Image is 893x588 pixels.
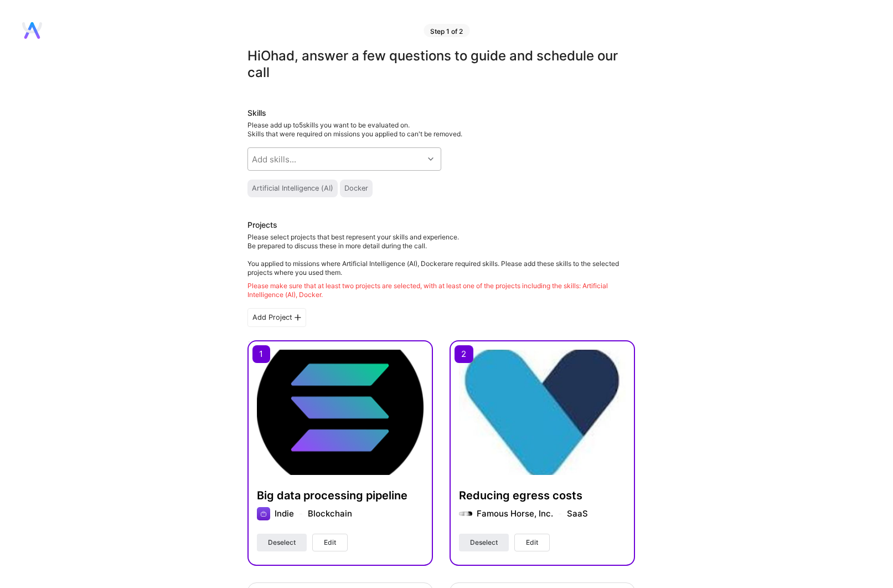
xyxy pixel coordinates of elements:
[324,538,336,548] span: Edit
[275,508,352,520] div: Indie Blockchain
[257,350,424,475] img: Big data processing pipeline
[424,24,469,37] div: Step 1 of 2
[514,534,550,551] button: Edit
[459,350,626,475] img: Reducing egress costs
[459,512,472,516] img: Company logo
[257,507,270,520] img: Company logo
[247,233,635,299] div: Please select projects that best represent your skills and experience. Be prepared to discuss the...
[257,488,424,503] h4: Big data processing pipeline
[247,108,635,119] div: Skills
[459,488,626,503] h4: Reducing egress costs
[268,538,296,548] span: Deselect
[252,154,296,165] div: Add skills...
[247,308,306,327] div: Add Project
[428,156,433,162] i: icon Chevron
[247,121,635,139] div: Please add up to 5 skills you want to be evaluated on.
[295,314,301,321] i: icon PlusBlackFlat
[252,184,333,193] div: Artificial Intelligence (AI)
[344,184,368,193] div: Docker
[526,538,538,548] span: Edit
[247,282,635,299] div: Please make sure that at least two projects are selected, with at least one of the projects inclu...
[257,534,307,551] button: Deselect
[477,508,588,520] div: Famous Horse, Inc. SaaS
[247,219,277,231] div: Projects
[470,538,498,548] span: Deselect
[459,534,509,551] button: Deselect
[247,130,462,138] span: Skills that were required on missions you applied to can't be removed.
[247,48,635,81] div: Hi Ohad , answer a few questions to guide and schedule our call
[312,534,348,551] button: Edit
